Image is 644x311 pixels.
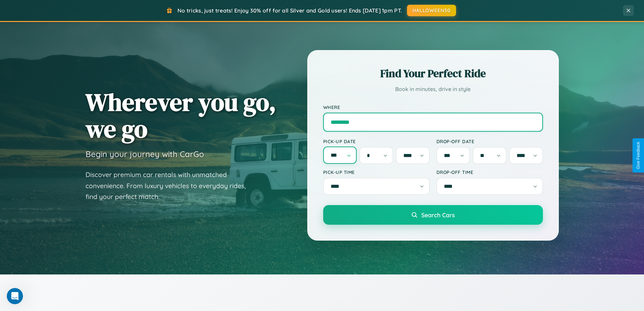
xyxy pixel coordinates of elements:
[323,66,543,81] h2: Find Your Perfect Ride
[421,211,455,219] span: Search Cars
[323,169,430,175] label: Pick-up Time
[86,149,204,159] h3: Begin your journey with CarGo
[323,84,543,94] p: Book in minutes, drive in style
[323,205,543,225] button: Search Cars
[323,104,543,110] label: Where
[7,288,23,304] iframe: Intercom live chat
[323,138,430,144] label: Pick-up Date
[86,89,276,142] h1: Wherever you go, we go
[407,5,456,16] button: HALLOWEEN30
[86,169,255,202] p: Discover premium car rentals with unmatched convenience. From luxury vehicles to everyday rides, ...
[436,138,543,144] label: Drop-off Date
[177,7,402,14] span: No tricks, just treats! Enjoy 30% off for all Silver and Gold users! Ends [DATE] 1pm PT.
[636,142,641,169] div: Give Feedback
[436,169,543,175] label: Drop-off Time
